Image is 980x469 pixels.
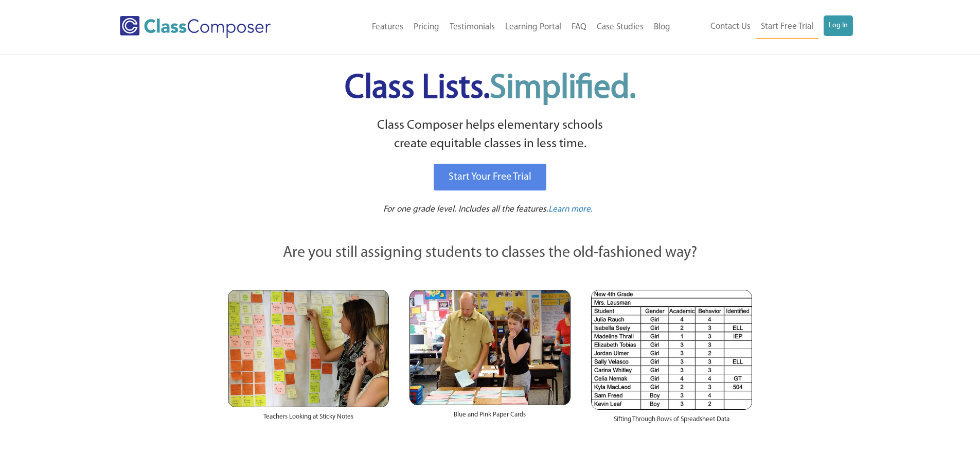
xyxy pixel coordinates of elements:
img: Spreadsheets [591,290,752,410]
a: Log In [824,15,853,36]
nav: Header Menu [313,16,675,39]
a: Learning Portal [500,16,566,39]
a: Pricing [408,16,444,39]
a: Case Studies [592,16,649,39]
a: Learn more. [548,203,593,216]
a: Features [367,16,408,39]
div: Sifting Through Rows of Spreadsheet Data [591,410,752,435]
a: Blog [649,16,675,39]
a: Start Free Trial [756,15,818,39]
a: Testimonials [444,16,500,39]
img: Class Composer [120,16,271,38]
span: Simplified. [490,72,636,106]
img: Blue and Pink Paper Cards [409,290,571,405]
div: Teachers Looking at Sticky Notes [228,407,389,432]
nav: Header Menu [675,15,853,39]
span: Start Your Free Trial [449,172,531,182]
a: FAQ [566,16,592,39]
span: Class Lists. [345,72,636,106]
p: Class Composer helps elementary schools create equitable classes in less time. [226,116,754,154]
span: Learn more. [548,205,593,214]
p: Are you still assigning students to classes the old-fashioned way? [228,242,753,265]
a: Start Your Free Trial [434,164,546,190]
span: For one grade level. Includes all the features. [383,205,548,214]
img: Teachers Looking at Sticky Notes [228,290,389,407]
a: Contact Us [705,15,756,38]
div: Blue and Pink Paper Cards [409,405,571,430]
